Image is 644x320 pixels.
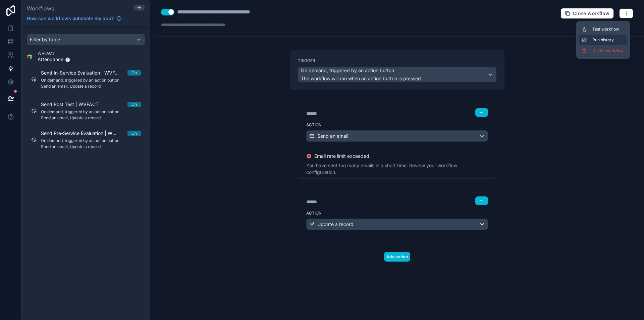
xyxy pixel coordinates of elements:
button: Send an email [306,130,488,142]
span: Delete workflow [592,48,625,53]
label: Action [306,211,488,216]
button: Add action [384,252,410,262]
button: Clone workflow [560,8,614,19]
span: Workflows [27,5,54,12]
span: Test workflow [592,27,625,32]
span: Clone workflow [573,10,609,16]
button: Run history [579,35,627,45]
label: Action [306,122,488,128]
div: You have sent too many emails in a short time. Review your workflow configuration. [306,162,488,176]
span: How can workflows automate my app? [27,15,114,22]
button: Update a record [306,219,488,230]
span: Run history [592,37,625,43]
button: On demand, triggered by an action buttonThe workflow will run when an action button is pressed [298,67,496,82]
a: How can workflows automate my app? [24,15,124,22]
button: Delete workflow [579,45,627,56]
label: Trigger [298,58,496,63]
span: Email rate limit exceeded [314,153,369,159]
span: Send an email [317,133,348,139]
button: Test workflow [579,24,627,35]
span: Update a record [317,221,354,228]
span: On demand, triggered by an action button [301,67,394,74]
span: The workflow will run when an action button is pressed [301,76,421,81]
